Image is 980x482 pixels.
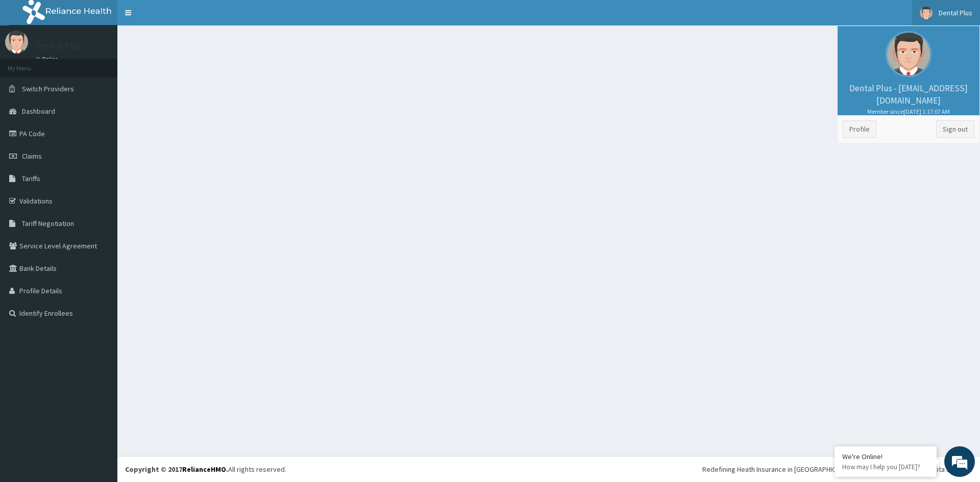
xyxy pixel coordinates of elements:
div: Redefining Heath Insurance in [GEOGRAPHIC_DATA] using Telemedicine and Data Science! [702,464,972,474]
a: Sign out [936,120,974,138]
strong: Copyright © 2017 . [125,465,228,474]
div: We're Online! [842,452,929,461]
p: Dental Plus - [EMAIL_ADDRESS][DOMAIN_NAME] [843,82,974,116]
img: User Image [920,7,933,19]
span: Claims [22,151,42,161]
a: Online [36,56,60,63]
span: Tariff Negotiation [22,219,74,228]
span: Dashboard [22,107,55,116]
a: Profile [843,120,876,138]
p: Dental Plus [36,41,81,50]
span: Switch Providers [22,84,74,93]
p: How may I help you today? [842,463,929,471]
small: Member since [DATE] 1:17:07 AM [843,107,974,116]
img: User Image [886,31,932,77]
a: RelianceHMO [182,465,226,474]
span: Tariffs [22,174,40,183]
footer: All rights reserved. [117,456,980,482]
img: User Image [5,31,28,54]
span: Dental Plus [939,8,972,17]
